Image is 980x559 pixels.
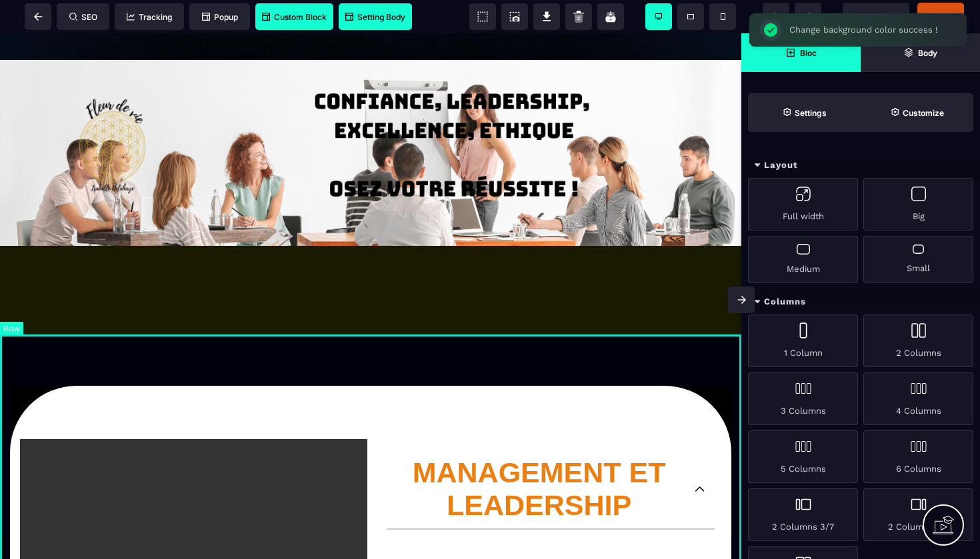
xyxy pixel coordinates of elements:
[800,48,817,58] strong: Bloc
[748,93,861,132] span: Settings
[127,12,172,22] span: Tracking
[863,236,973,283] div: Small
[748,488,858,541] div: 2 Columns 3/7
[469,3,496,30] span: View components
[863,488,973,541] div: 2 Columns 7/3
[918,48,937,58] strong: Body
[861,93,973,132] span: Open Style Manager
[748,372,858,425] div: 3 Columns
[748,178,858,231] div: Full width
[748,314,858,367] div: 1 Column
[927,11,954,21] span: Publier
[851,11,901,21] span: Previsualiser
[345,12,405,22] span: Setting Body
[501,3,528,30] span: Screenshot
[202,12,238,22] span: Popup
[863,178,973,231] div: Big
[748,236,858,283] div: Medium
[843,3,909,29] span: Preview
[397,423,681,488] p: MANAGEMENT ET LEADERSHIP
[741,33,861,72] span: Open Blocks
[861,33,980,72] span: Open Layer Manager
[69,12,97,22] span: SEO
[741,290,980,314] div: Columns
[748,430,858,483] div: 5 Columns
[262,12,327,22] span: Custom Block
[795,108,827,118] strong: Settings
[863,314,973,367] div: 2 Columns
[903,108,944,118] strong: Customize
[863,430,973,483] div: 6 Columns
[741,153,980,178] div: Layout
[863,372,973,425] div: 4 Columns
